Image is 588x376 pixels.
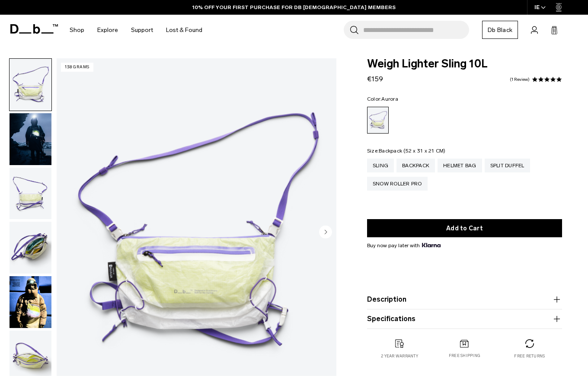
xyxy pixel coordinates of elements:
[367,242,441,249] span: Buy now pay later with
[10,113,51,165] img: Weigh_Lighter_Sling_10L_Lifestyle.png
[367,58,562,70] span: Weigh Lighter Sling 10L
[396,159,435,172] a: Backpack
[63,15,209,45] nav: Main Navigation
[367,294,562,305] button: Description
[438,159,482,172] a: Helmet Bag
[379,148,446,154] span: Backpack (52 x 31 x 21 CM)
[192,3,396,11] a: 10% OFF YOUR FIRST PURCHASE FOR DB [DEMOGRAPHIC_DATA] MEMBERS
[367,107,389,134] a: Aurora
[514,353,545,359] p: Free returns
[367,75,383,83] span: €159
[510,77,530,82] a: 1 reviews
[10,222,51,274] img: Weigh_Lighter_Sling_10L_3.png
[9,276,52,328] button: Weigh Lighter Sling 10L Aurora
[9,58,52,111] button: Weigh_Lighter_Sling_10L_1.png
[9,221,52,274] button: Weigh_Lighter_Sling_10L_3.png
[485,159,530,172] a: Split Duffel
[61,63,93,72] p: 138 grams
[10,276,51,328] img: Weigh Lighter Sling 10L Aurora
[10,168,51,220] img: Weigh_Lighter_Sling_10L_2.png
[482,21,518,39] a: Db Black
[449,353,480,359] p: Free shipping
[367,96,398,102] legend: Color:
[367,177,428,191] a: Snow Roller Pro
[367,148,446,153] legend: Size:
[422,243,441,247] img: {"height" => 20, "alt" => "Klarna"}
[319,226,332,240] button: Next slide
[70,15,84,45] a: Shop
[381,96,398,102] span: Aurora
[97,15,118,45] a: Explore
[367,159,394,172] a: Sling
[367,219,562,237] button: Add to Cart
[9,167,52,220] button: Weigh_Lighter_Sling_10L_2.png
[131,15,153,45] a: Support
[10,59,51,111] img: Weigh_Lighter_Sling_10L_1.png
[166,15,202,45] a: Lost & Found
[381,353,418,359] p: 2 year warranty
[367,314,562,324] button: Specifications
[9,113,52,166] button: Weigh_Lighter_Sling_10L_Lifestyle.png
